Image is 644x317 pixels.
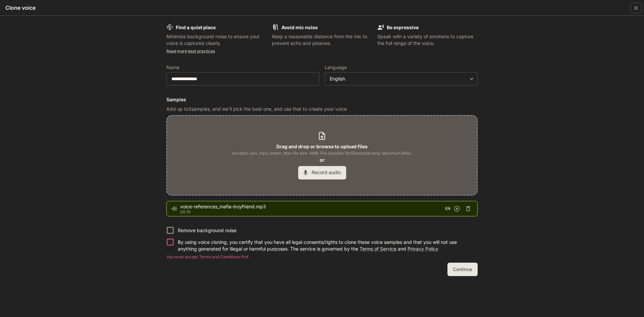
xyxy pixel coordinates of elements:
p: Add up to 3 samples, and we'll pick the best one, and use that to create your voice [166,106,478,112]
span: Accepts: wav, mp3, webm. Max file size: 4MB. File duration 5 to 15 seconds long. Maximum 3 files. [232,150,412,157]
p: 00:15 [180,210,445,214]
p: You must accept Terms and Conditions first [166,254,478,260]
a: Privacy Policy [408,246,438,252]
p: Keep a reasonable distance from the mic to prevent echo and plosives. [272,33,372,47]
b: Be expressive [387,24,419,30]
b: Avoid mic noise [281,24,318,30]
a: Read more best practices [166,49,215,54]
a: Terms of Service [360,246,396,252]
div: English [330,75,467,82]
span: EN [445,205,450,212]
p: Speak with a variety of emotions to capture the full range of the voice. [377,33,478,47]
p: Minimize background noise to ensure your voice is captured clearly. [166,33,267,47]
b: Drag and drop or browse to upload files [276,144,368,149]
div: English [325,75,477,82]
p: Name [166,65,179,70]
b: Find a quiet place [176,24,216,30]
button: Record audio [298,166,346,179]
p: By using voice cloning, you certify that you have all legal consents/rights to clone these voice ... [178,239,472,252]
h6: Samples [166,96,478,103]
button: Continue [447,263,478,276]
p: Remove background noise [178,227,236,234]
b: or [320,157,325,163]
p: Language [325,65,347,70]
h5: Clone voice [5,4,36,11]
span: voice-references_mafia-boyfriend.mp3 [180,203,445,210]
